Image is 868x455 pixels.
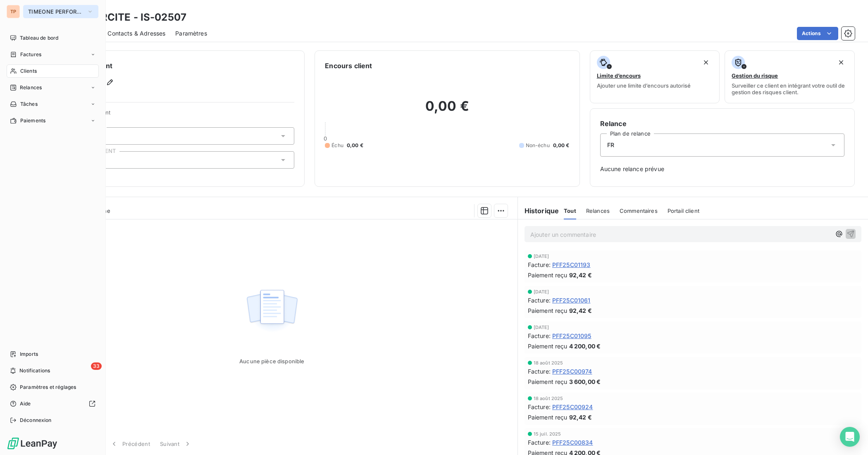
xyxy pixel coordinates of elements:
h6: Historique [518,206,559,216]
span: Tableau de bord [20,34,58,42]
span: Paiement reçu [528,271,568,279]
span: Tâches [20,100,38,108]
span: Ajouter une limite d’encours autorisé [597,82,691,89]
span: PFF25C00834 [552,438,593,447]
span: Aide [20,400,31,407]
img: Empty state [246,285,298,336]
span: 15 juil. 2025 [534,431,561,436]
span: 0,00 € [553,142,570,149]
span: FR [607,141,614,149]
button: Suivant [155,435,197,453]
span: Tout [564,207,576,214]
span: [DATE] [534,325,549,330]
span: Paramètres et réglages [20,384,76,391]
span: Aucune relance prévue [600,165,844,173]
span: 18 août 2025 [534,360,563,365]
span: Paiement reçu [528,413,568,422]
span: Clients [20,67,37,75]
span: TIMEONE PERFORMANCE [28,8,83,15]
h6: Informations client [50,61,294,71]
span: PFF25C01061 [552,296,591,305]
span: PFF25C01095 [552,331,591,340]
span: Déconnexion [20,417,52,424]
span: PFF25C00974 [552,367,592,376]
img: Logo LeanPay [7,437,58,450]
span: 92,42 € [569,271,592,279]
span: Relances [20,84,42,91]
span: Échu [331,142,343,149]
span: Facture : [528,438,551,447]
button: Gestion du risqueSurveiller ce client en intégrant votre outil de gestion des risques client. [725,50,855,103]
button: Précédent [105,435,155,453]
h6: Encours client [325,61,372,71]
button: Limite d’encoursAjouter une limite d’encours autorisé [590,50,720,103]
span: [DATE] [534,289,549,294]
span: PFF25C01193 [552,260,591,269]
span: Contacts & Adresses [107,29,165,38]
span: Commentaires [620,207,658,214]
span: Surveiller ce client en intégrant votre outil de gestion des risques client. [732,82,848,95]
span: Aucune pièce disponible [239,358,304,364]
span: 92,42 € [569,306,592,315]
span: Paiement reçu [528,377,568,386]
span: Portail client [668,207,699,214]
span: 4 200,00 € [569,342,601,350]
h3: CYBERCITE - IS-02507 [73,10,186,25]
span: Paramètres [175,29,207,38]
span: Paiement reçu [528,342,568,350]
span: 92,42 € [569,413,592,422]
span: Gestion du risque [732,72,778,79]
h2: 0,00 € [325,98,569,123]
span: Relances [586,207,610,214]
span: Paiement reçu [528,306,568,315]
span: Limite d’encours [597,72,641,79]
span: Imports [20,350,38,358]
a: Aide [7,397,99,410]
span: 33 [91,362,102,370]
span: Facture : [528,403,551,411]
span: Facture : [528,331,551,340]
span: [DATE] [534,254,549,259]
span: Factures [20,51,41,58]
span: Facture : [528,367,551,376]
span: Notifications [19,367,50,374]
span: 3 600,00 € [569,377,601,386]
button: Actions [797,27,838,40]
h6: Relance [600,119,844,129]
div: Open Intercom Messenger [840,427,860,447]
span: Facture : [528,296,551,305]
div: TP [7,5,20,18]
span: Paiements [20,117,45,124]
span: Propriétés Client [67,109,294,121]
span: Non-échu [526,142,550,149]
span: 18 août 2025 [534,396,563,401]
span: PFF25C00924 [552,403,593,411]
span: 0 [324,135,327,142]
span: 0,00 € [347,142,363,149]
span: Facture : [528,260,551,269]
